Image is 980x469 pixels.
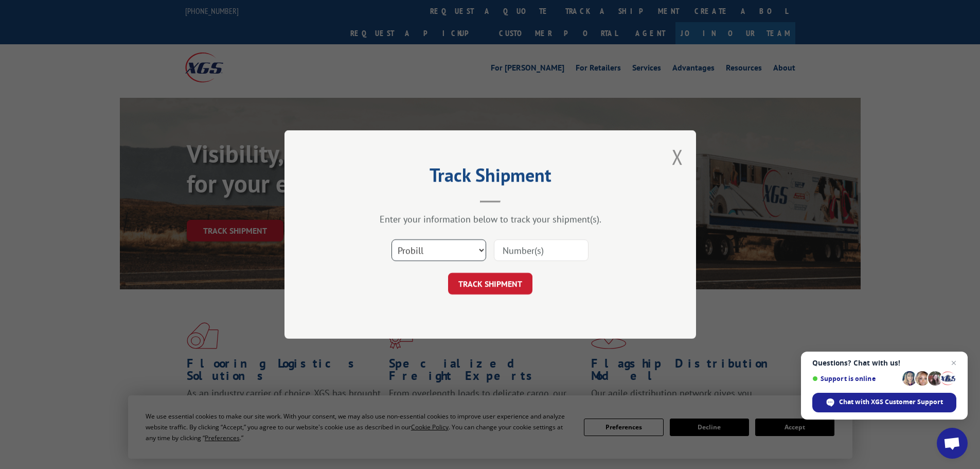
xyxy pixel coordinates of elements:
[672,143,683,170] button: Close modal
[839,397,943,407] span: Chat with XGS Customer Support
[812,359,956,367] span: Questions? Chat with us!
[812,375,899,383] span: Support is online
[812,393,956,412] div: Chat with XGS Customer Support
[937,428,968,459] div: Open chat
[948,357,960,369] span: Close chat
[336,168,645,187] h2: Track Shipment
[336,213,645,225] div: Enter your information below to track your shipment(s).
[448,273,532,294] button: TRACK SHIPMENT
[494,239,589,261] input: Number(s)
